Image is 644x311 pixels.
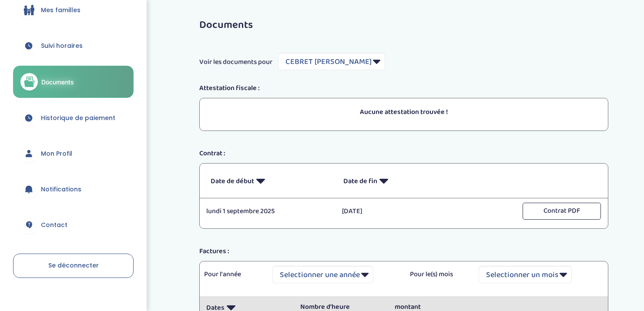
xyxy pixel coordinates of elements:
p: Date de début [211,170,331,191]
span: Mes familles [41,6,80,15]
p: Pour l'année [204,269,260,280]
p: [DATE] [342,206,465,217]
a: Contact [13,209,134,241]
span: Mon Profil [41,149,72,158]
a: Contrat PDF [523,206,601,216]
a: Notifications [13,174,134,205]
a: Se déconnecter [13,254,134,278]
div: Contrat : [193,148,615,159]
p: lundi 1 septembre 2025 [206,206,329,217]
a: Historique de paiement [13,102,134,134]
span: Suivi horaires [41,41,83,50]
p: Aucune attestation trouvée ! [211,107,597,117]
p: Pour le(s) mois [410,269,466,280]
span: Se déconnecter [48,261,99,270]
span: Documents [41,77,74,87]
span: Notifications [41,185,81,194]
span: Historique de paiement [41,114,115,123]
a: Mon Profil [13,138,134,169]
div: Factures : [193,246,615,257]
div: Attestation fiscale : [193,83,615,94]
span: Voir les documents pour [199,57,272,67]
p: Date de fin [343,170,463,191]
a: Documents [13,66,134,98]
a: Suivi horaires [13,30,134,61]
h3: Documents [199,20,608,31]
span: Contact [41,221,67,230]
button: Contrat PDF [523,203,601,220]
